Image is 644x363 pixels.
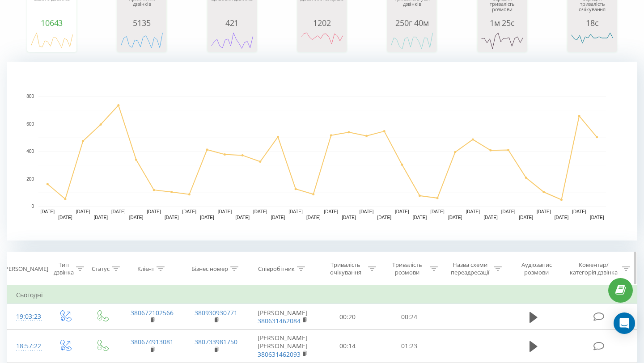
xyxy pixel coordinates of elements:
text: [DATE] [76,209,90,214]
text: [DATE] [572,209,586,214]
svg: A chart. [480,27,525,54]
div: Коментар/категорія дзвінка [568,261,620,276]
text: [DATE] [360,209,374,214]
text: [DATE] [218,209,232,214]
td: [PERSON_NAME] [PERSON_NAME] [248,330,317,363]
text: [DATE] [235,215,250,220]
text: [DATE] [324,209,339,214]
svg: A chart. [390,27,434,54]
div: Співробітник [258,265,295,273]
div: 1202 [300,18,344,27]
text: [DATE] [271,215,285,220]
text: [DATE] [519,215,533,220]
text: [DATE] [182,209,197,214]
div: Тип дзвінка [54,261,74,276]
div: Open Intercom Messenger [614,312,635,334]
text: [DATE] [430,209,445,214]
div: Назва схеми переадресації [448,261,491,276]
text: [DATE] [288,209,303,214]
text: 0 [31,204,34,209]
text: [DATE] [590,215,604,220]
text: 800 [26,94,34,99]
text: [DATE] [537,209,551,214]
div: 250г 40м [390,18,434,27]
text: 600 [26,122,34,127]
text: [DATE] [93,215,108,220]
svg: A chart. [300,27,344,54]
text: [DATE] [147,209,161,214]
text: [DATE] [129,215,144,220]
svg: A chart. [210,27,254,54]
td: 00:20 [317,304,379,330]
svg: A chart. [119,27,164,54]
text: [DATE] [41,209,55,214]
td: 00:24 [378,304,440,330]
text: [DATE] [466,209,480,214]
text: [DATE] [413,215,427,220]
div: Тривалість розмови [386,261,428,276]
text: [DATE] [395,209,409,214]
div: 19:03:23 [16,308,38,325]
div: 18:57:22 [16,338,38,355]
text: [DATE] [377,215,391,220]
text: [DATE] [253,209,267,214]
a: 380674913081 [131,338,174,346]
td: 00:14 [317,330,379,363]
td: Сьогодні [7,286,637,304]
a: 380672102566 [131,308,174,317]
text: [DATE] [200,215,214,220]
text: [DATE] [448,215,462,220]
text: [DATE] [58,215,72,220]
div: Бізнес номер [191,265,228,273]
div: 1м 25с [480,18,525,27]
svg: A chart. [570,27,614,54]
div: [PERSON_NAME] [3,265,48,273]
div: Статус [92,265,110,273]
text: 400 [26,149,34,154]
text: [DATE] [165,215,179,220]
text: [DATE] [306,215,321,220]
a: 380733981750 [195,338,237,346]
text: [DATE] [483,215,498,220]
text: [DATE] [342,215,356,220]
a: 380631462084 [258,317,301,325]
td: [PERSON_NAME] [248,304,317,330]
td: 01:23 [378,330,440,363]
svg: A chart. [7,62,637,241]
div: Аудіозапис розмови [512,261,561,276]
div: Клієнт [137,265,154,273]
a: 380631462093 [258,350,301,359]
text: [DATE] [111,209,126,214]
div: 421 [210,18,254,27]
div: 5135 [119,18,164,27]
text: 200 [26,177,34,181]
div: 18с [570,18,614,27]
svg: A chart. [30,27,74,54]
div: 10643 [30,18,74,27]
a: 380930930771 [195,308,237,317]
div: Тривалість очікування [325,261,366,276]
text: [DATE] [501,209,516,214]
text: [DATE] [555,215,569,220]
